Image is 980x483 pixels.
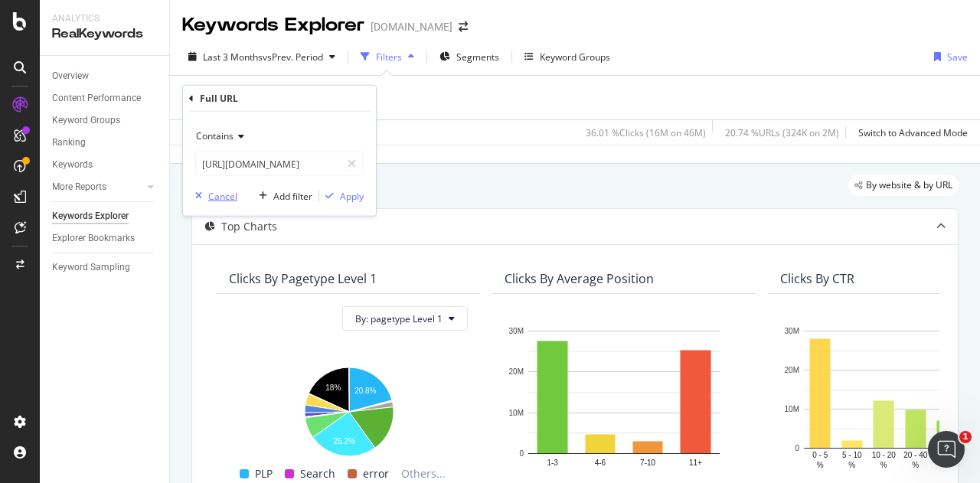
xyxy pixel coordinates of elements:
[273,189,312,202] div: Add filter
[52,25,157,43] div: RealKeywords
[52,259,158,276] a: Keyword Sampling
[595,459,606,467] text: 4-6
[459,21,468,32] div: arrow-right-arrow-left
[928,431,965,468] iframe: Intercom live chat
[363,465,389,483] span: error
[959,431,972,443] span: 1
[52,259,130,276] div: Keyword Sampling
[785,405,799,413] text: 10M
[872,451,897,459] text: 10 - 20
[540,51,610,64] div: Keyword Groups
[848,461,855,469] text: %
[371,19,452,34] div: [DOMAIN_NAME]
[52,135,86,151] div: Ranking
[519,449,524,458] text: 0
[866,181,952,190] span: By website & by URL
[505,271,654,286] div: Clicks By Average Position
[342,306,468,331] button: By: pagetype Level 1
[52,208,158,224] a: Keywords Explorer
[725,126,839,139] div: 20.74 % URLs ( 324K on 2M )
[52,157,93,173] div: Keywords
[689,459,702,467] text: 11+
[354,44,420,69] button: Filters
[640,459,655,467] text: 7-10
[255,465,273,483] span: PLP
[253,188,312,204] button: Add filter
[182,44,341,69] button: Last 3 MonthsvsPrev. Period
[817,461,824,469] text: %
[52,230,158,246] a: Explorer Bookmarks
[52,90,158,106] a: Content Performance
[52,113,120,129] div: Keyword Groups
[355,312,443,325] span: By: pagetype Level 1
[52,179,106,195] div: More Reports
[52,230,135,246] div: Explorer Bookmarks
[842,451,862,459] text: 5 - 10
[547,459,558,467] text: 1-3
[200,92,238,105] div: Full URL
[928,44,968,69] button: Save
[780,271,854,286] div: Clicks By CTR
[518,44,616,69] button: Keyword Groups
[848,175,959,196] div: legacy label
[509,368,524,377] text: 20M
[785,327,799,335] text: 30M
[196,129,234,142] span: Contains
[52,12,157,25] div: Analytics
[300,465,335,483] span: Search
[319,188,364,204] button: Apply
[263,51,323,64] span: vs Prev. Period
[912,461,919,469] text: %
[947,51,968,64] div: Save
[52,90,141,106] div: Content Performance
[52,179,143,195] a: More Reports
[221,219,277,234] div: Top Charts
[229,271,377,286] div: Clicks By pagetype Level 1
[52,135,158,151] a: Ranking
[858,126,968,139] div: Switch to Advanced Mode
[586,126,706,139] div: 36.01 % Clicks ( 16M on 46M )
[456,51,499,64] span: Segments
[189,188,237,204] button: Cancel
[203,51,263,64] span: Last 3 Months
[325,383,341,392] text: 18%
[208,189,237,202] div: Cancel
[52,113,158,129] a: Keyword Groups
[395,465,452,483] span: Others...
[333,437,354,445] text: 25.2%
[903,451,928,459] text: 20 - 40
[785,366,799,374] text: 20M
[505,323,743,477] svg: A chart.
[433,44,505,69] button: Segments
[509,327,524,335] text: 30M
[52,208,129,224] div: Keywords Explorer
[52,68,89,84] div: Overview
[52,157,158,173] a: Keywords
[880,461,887,469] text: %
[376,51,402,64] div: Filters
[812,451,828,459] text: 0 - 5
[852,120,968,145] button: Switch to Advanced Mode
[354,387,376,395] text: 20.8%
[52,68,158,84] a: Overview
[229,360,468,459] svg: A chart.
[340,189,364,202] div: Apply
[182,12,364,38] div: Keywords Explorer
[509,409,524,417] text: 10M
[795,444,799,452] text: 0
